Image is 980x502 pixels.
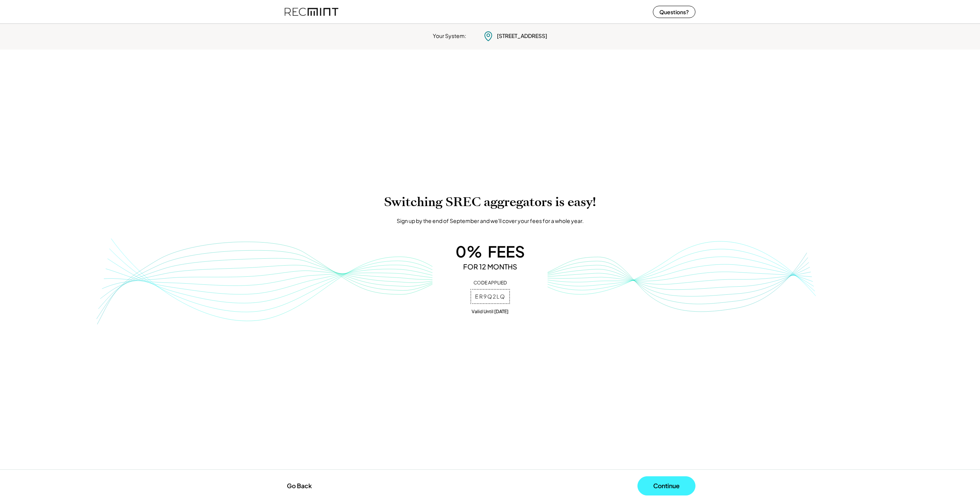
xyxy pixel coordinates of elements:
div: Sign up by the end of September and we'll cover your fees for a whole year. [397,217,584,225]
h1: Switching SREC aggregators is easy! [8,195,972,210]
div: 0% FEES [440,242,540,261]
button: Go Back [285,477,314,494]
button: Continue [637,476,695,495]
img: recmint-logotype%403x%20%281%29.jpeg [285,2,338,22]
div: Your System: [433,32,466,40]
div: CODE APPLIED [440,280,540,286]
div: ER9Q2LQ [470,289,510,304]
div: FOR 12 MONTHS [440,263,540,271]
button: Questions? [653,6,695,18]
div: [STREET_ADDRESS] [497,32,547,40]
div: Valid Until [DATE] [440,309,540,314]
